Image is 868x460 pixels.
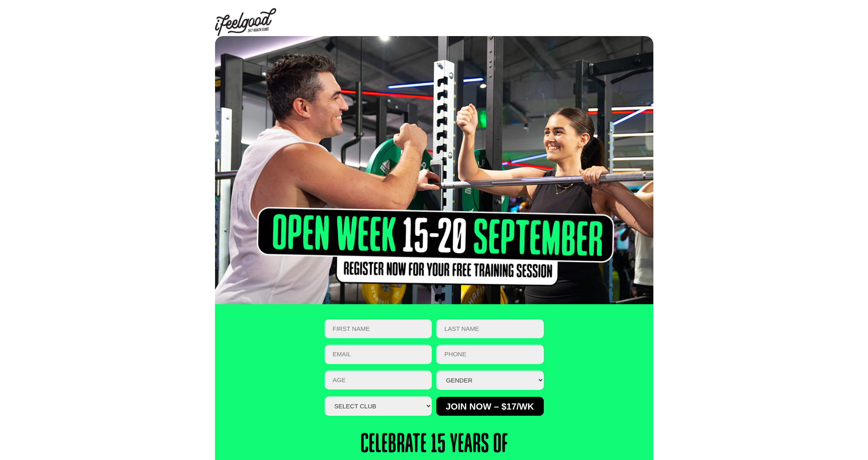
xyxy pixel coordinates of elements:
[436,397,544,416] input: Join Now – $17/wk
[325,371,432,390] input: AGE
[436,345,544,364] input: PHONE
[436,319,544,339] input: LAST NAME
[325,319,432,339] input: FIRST NAME
[325,345,432,364] input: Email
